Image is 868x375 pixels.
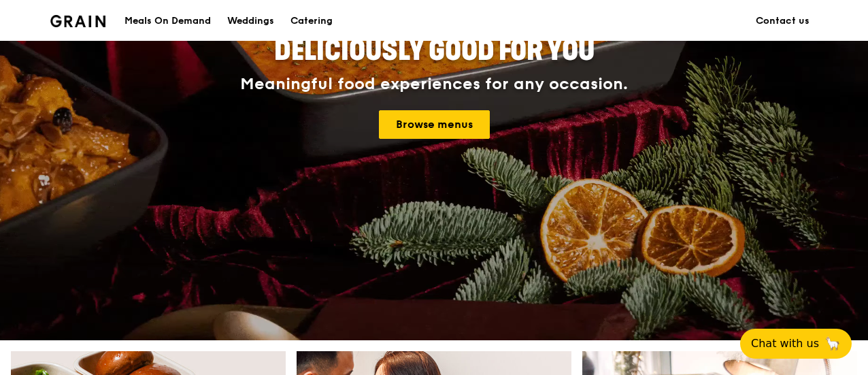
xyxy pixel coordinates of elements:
span: Deliciously good for you [274,35,595,67]
div: Meals On Demand [124,1,211,42]
div: Weddings [227,1,274,42]
img: Grain [50,15,105,27]
a: Browse menus [379,110,490,139]
div: Catering [290,1,333,42]
a: Weddings [219,1,282,42]
span: 🦙 [824,336,841,352]
a: Catering [282,1,341,42]
a: Contact us [748,1,818,42]
div: Meaningful food experiences for any occasion. [189,75,679,94]
span: Chat with us [751,336,819,352]
button: Chat with us🦙 [740,329,852,359]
